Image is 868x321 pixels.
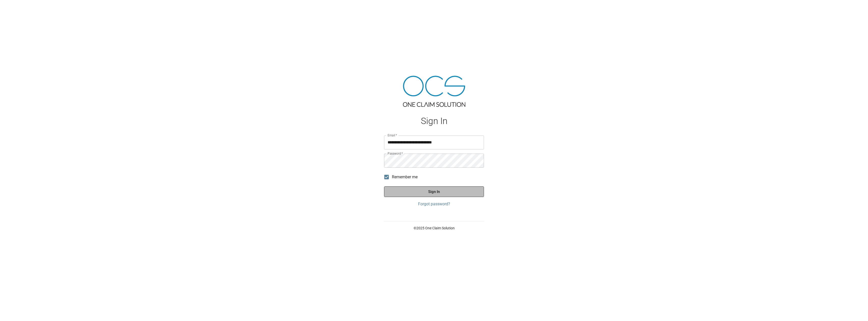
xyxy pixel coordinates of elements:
[403,76,465,107] img: ocs-logo-tra.png
[384,201,484,207] a: Forgot password?
[384,226,484,231] p: © 2025 One Claim Solution
[388,151,403,156] label: Password
[6,3,26,13] img: ocs-logo-white-transparent.png
[388,133,397,137] label: Email
[384,186,484,197] button: Sign In
[392,174,418,180] span: Remember me
[384,116,484,126] h1: Sign In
